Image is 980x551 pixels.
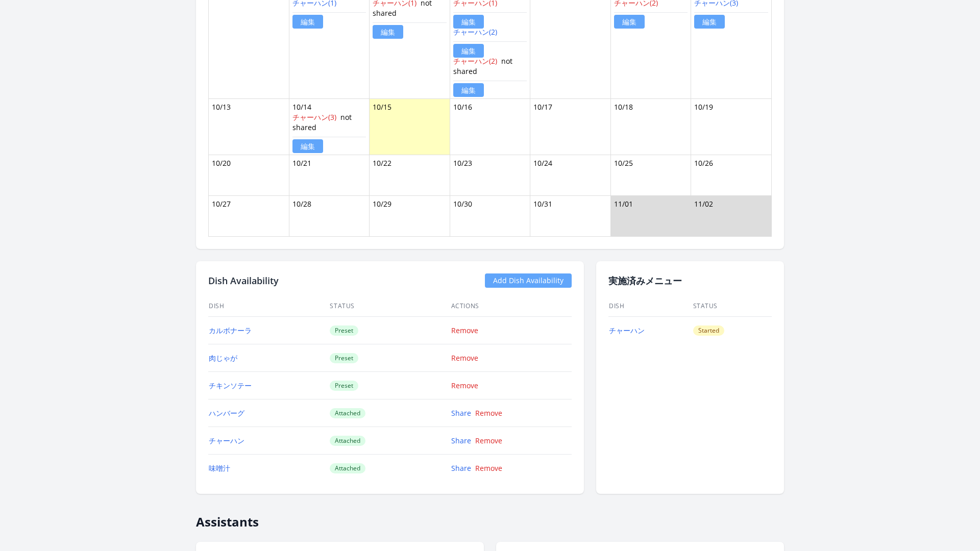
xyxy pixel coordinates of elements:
a: Remove [451,353,478,363]
a: Remove [475,408,502,418]
th: Status [329,296,450,317]
span: Preset [330,353,358,363]
h2: 実施済みメニュー [608,273,772,288]
a: Add Dish Availability [485,273,572,288]
span: Attached [330,463,365,473]
th: Dish [208,296,329,317]
td: 11/02 [691,196,772,237]
td: 10/31 [530,196,611,237]
a: Share [451,463,471,473]
a: チャーハン(2) [453,27,497,37]
a: 編集 [453,83,484,97]
td: 10/17 [530,99,611,155]
a: 味噌汁 [209,463,230,473]
span: Preset [330,381,358,391]
a: Remove [451,325,478,335]
span: Started [693,325,724,336]
a: 編集 [694,15,725,29]
td: 10/25 [610,155,691,196]
td: 10/14 [289,99,370,155]
span: not shared [292,112,352,132]
a: ハンバーグ [209,408,244,418]
td: 10/26 [691,155,772,196]
a: 編集 [373,25,403,39]
a: Remove [451,381,478,390]
h2: Dish Availability [208,273,279,288]
a: 編集 [453,44,484,58]
td: 10/21 [289,155,370,196]
th: Status [693,296,772,317]
td: 11/01 [610,196,691,237]
td: 10/20 [209,155,289,196]
span: not shared [453,56,512,76]
a: 肉じゃが [209,353,237,363]
span: Preset [330,325,358,336]
a: カルボナーラ [209,325,252,335]
td: 10/15 [370,99,450,155]
a: チャーハン(2) [453,56,497,66]
td: 10/28 [289,196,370,237]
a: チキンソテー [209,381,252,390]
th: Actions [451,296,572,317]
td: 10/24 [530,155,611,196]
a: チャーハン [609,325,645,335]
td: 10/19 [691,99,772,155]
a: Share [451,408,471,418]
a: Remove [475,463,502,473]
a: チャーハン(3) [292,112,336,122]
td: 10/22 [370,155,450,196]
td: 10/23 [450,155,530,196]
a: Remove [475,436,502,445]
a: 編集 [292,15,323,29]
td: 10/13 [209,99,289,155]
span: Attached [330,408,365,418]
a: 編集 [292,139,323,153]
td: 10/27 [209,196,289,237]
a: Share [451,436,471,445]
th: Dish [608,296,693,317]
span: Attached [330,436,365,446]
a: 編集 [453,15,484,29]
a: チャーハン [209,436,244,445]
a: 編集 [614,15,645,29]
td: 10/18 [610,99,691,155]
td: 10/30 [450,196,530,237]
td: 10/16 [450,99,530,155]
td: 10/29 [370,196,450,237]
h2: Assistants [196,506,784,530]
